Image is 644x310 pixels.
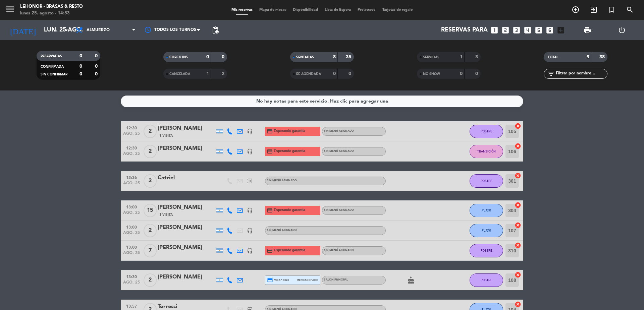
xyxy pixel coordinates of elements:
i: cake [407,276,415,284]
span: 13:57 [123,302,140,310]
span: Sin menú asignado [324,130,354,132]
span: 1 Visita [159,212,173,218]
span: NO SHOW [423,72,440,76]
div: [PERSON_NAME] [158,273,215,282]
i: looks_3 [512,26,521,35]
span: Esperando garantía [274,207,305,213]
i: looks_4 [523,26,532,35]
span: Reservas para [441,27,488,34]
strong: 8 [333,55,336,59]
span: POSTRE [481,249,492,252]
span: 12:30 [123,124,140,131]
i: looks_one [490,26,499,35]
span: 7 [144,244,157,257]
i: credit_card [267,248,273,254]
i: add_circle_outline [572,6,580,14]
i: looks_6 [545,26,554,35]
strong: 9 [587,55,589,59]
span: 2 [144,125,157,138]
i: turned_in_not [608,6,616,14]
strong: 0 [348,71,353,76]
div: [PERSON_NAME] [158,243,215,252]
span: 13:00 [123,203,140,210]
span: 12:36 [123,173,140,181]
strong: 35 [346,55,353,59]
span: 2 [144,273,157,287]
button: menu [5,4,15,16]
span: Lista de Espera [321,8,354,12]
span: Sin menú asignado [324,249,354,252]
span: 3 [144,174,157,188]
strong: 0 [79,64,82,69]
strong: 0 [460,71,463,76]
span: Sin menú asignado [324,150,354,152]
i: filter_list [547,70,555,78]
span: Mapa de mesas [256,8,289,12]
span: ago. 25 [123,280,140,288]
i: [DATE] [5,23,41,38]
span: SENTADAS [296,56,314,59]
span: Disponibilidad [289,8,321,12]
span: PLATO [482,229,491,232]
i: cancel [515,143,521,149]
span: PLATO [482,208,491,212]
button: POSTRE [470,174,503,188]
span: ago. 25 [123,181,140,189]
i: search [626,6,634,14]
i: add_box [556,26,565,35]
i: headset_mic [247,248,253,254]
div: [PERSON_NAME] [158,124,215,133]
span: RESERVADAS [41,55,62,58]
div: [PERSON_NAME] [158,144,215,153]
div: No hay notas para este servicio. Haz clic para agregar una [256,98,388,105]
span: TOTAL [548,56,558,59]
span: 13:00 [123,243,140,251]
button: POSTRE [470,244,503,257]
span: ago. 25 [123,251,140,258]
strong: 0 [333,71,336,76]
strong: 0 [95,72,99,76]
strong: 0 [95,54,99,58]
i: credit_card [267,277,273,283]
div: Lehonor - Brasas & Resto [20,3,83,10]
strong: 1 [206,71,209,76]
span: ago. 25 [123,210,140,218]
span: 13:00 [123,223,140,231]
strong: 0 [79,72,82,76]
span: Sin menú asignado [267,179,297,182]
span: POSTRE [481,278,492,282]
span: Sin menú asignado [267,229,297,232]
button: PLATO [470,204,503,217]
span: Mis reservas [228,8,256,12]
strong: 2 [222,71,226,76]
i: cancel [515,172,521,179]
span: SERVIDAS [423,56,439,59]
i: exit_to_app [247,178,253,184]
i: headset_mic [247,228,253,234]
input: Filtrar por nombre... [555,70,607,77]
i: power_settings_new [618,26,626,34]
span: 13:30 [123,272,140,280]
strong: 0 [222,55,226,59]
span: RE AGENDADA [296,72,321,76]
strong: 0 [95,64,99,69]
span: TRANSICIÓN [477,149,496,153]
button: POSTRE [470,273,503,287]
i: menu [5,4,15,14]
i: headset_mic [247,128,253,134]
span: 1 Visita [159,133,173,138]
i: looks_5 [534,26,543,35]
i: cancel [515,271,521,278]
button: PLATO [470,224,503,237]
i: cancel [515,301,521,308]
span: 15 [144,204,157,217]
span: visa * 8023 [267,277,289,283]
span: 2 [144,224,157,237]
span: CONFIRMADA [41,65,64,68]
span: Almuerzo [87,28,110,33]
strong: 0 [79,54,82,58]
span: CANCELADA [169,72,190,76]
div: LOG OUT [604,20,639,40]
span: ago. 25 [123,151,140,159]
strong: 0 [206,55,209,59]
